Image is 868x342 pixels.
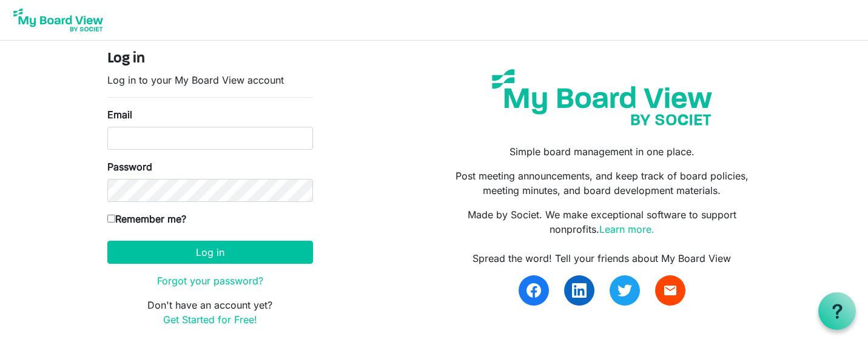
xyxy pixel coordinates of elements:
[107,298,313,327] p: Don't have an account yet?
[443,251,761,266] div: Spread the word! Tell your friends about My Board View
[107,212,186,226] label: Remember me?
[107,159,152,174] label: Password
[617,283,632,298] img: twitter.svg
[10,5,107,35] img: My Board View Logo
[107,107,132,122] label: Email
[157,275,263,287] a: Forgot your password?
[107,73,313,87] p: Log in to your My Board View account
[527,283,541,298] img: facebook.svg
[107,241,313,264] button: Log in
[163,313,257,326] a: Get Started for Free!
[663,283,678,298] span: email
[107,50,313,68] h4: Log in
[443,144,761,159] p: Simple board management in one place.
[443,207,761,236] p: Made by Societ. We make exceptional software to support nonprofits.
[107,215,115,223] input: Remember me?
[599,223,654,235] a: Learn more.
[655,275,685,306] a: email
[572,283,587,298] img: linkedin.svg
[483,60,721,135] img: my-board-view-societ.svg
[443,169,761,198] p: Post meeting announcements, and keep track of board policies, meeting minutes, and board developm...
